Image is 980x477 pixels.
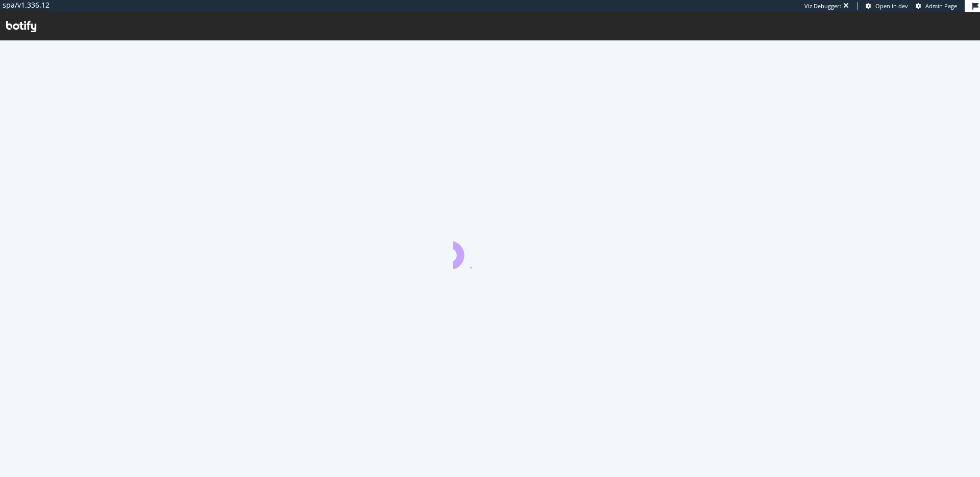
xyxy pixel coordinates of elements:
[804,2,841,10] div: Viz Debugger:
[916,2,957,10] a: Admin Page
[875,2,908,10] span: Open in dev
[453,232,527,269] div: animation
[866,2,908,10] a: Open in dev
[925,2,957,10] span: Admin Page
